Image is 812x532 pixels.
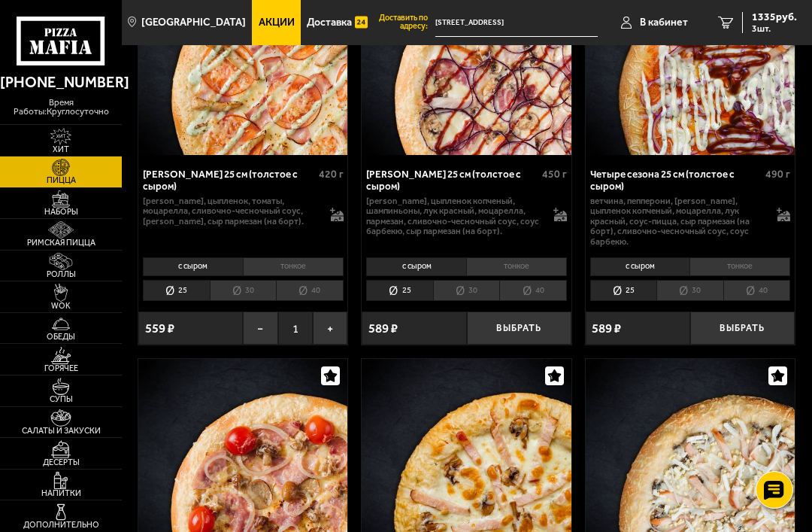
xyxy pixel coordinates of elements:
span: 1 [278,312,313,345]
li: с сыром [143,257,243,275]
li: 25 [143,280,210,302]
li: 40 [723,280,791,302]
span: 1335 руб. [752,12,797,23]
li: 40 [499,280,567,302]
li: 30 [656,280,723,302]
li: 40 [276,280,344,302]
span: 589 ₽ [368,322,398,335]
p: [PERSON_NAME], цыпленок копченый, шампиньоны, лук красный, моцарелла, пармезан, сливочно-чесночны... [366,196,544,237]
li: тонкое [243,257,344,275]
span: 589 ₽ [592,322,621,335]
div: [PERSON_NAME] 25 см (толстое с сыром) [366,168,538,192]
li: 30 [433,280,500,302]
span: 420 г [319,168,344,181]
span: 3 шт. [752,24,797,33]
button: Выбрать [467,312,571,345]
button: Выбрать [690,312,795,345]
li: 25 [366,280,433,302]
span: 450 г [542,168,567,181]
span: Доставка [307,17,352,28]
span: [GEOGRAPHIC_DATA] [141,17,246,28]
img: 15daf4d41897b9f0e9f617042186c801.svg [355,13,367,32]
span: Бухарестская улица, 118к4 [435,9,598,37]
span: 559 ₽ [145,322,174,335]
input: Ваш адрес доставки [435,9,598,37]
li: с сыром [366,257,466,275]
p: [PERSON_NAME], цыпленок, томаты, моцарелла, сливочно-чесночный соус, [PERSON_NAME], сыр пармезан ... [143,196,321,227]
span: 490 г [765,168,790,181]
p: ветчина, пепперони, [PERSON_NAME], цыпленок копченый, моцарелла, лук красный, соус-пицца, сыр пар... [590,196,768,248]
div: [PERSON_NAME] 25 см (толстое с сыром) [143,168,315,192]
li: тонкое [689,257,790,275]
button: − [243,312,277,345]
li: 25 [590,280,657,302]
button: + [313,312,347,345]
li: тонкое [466,257,567,275]
span: В кабинет [640,17,688,28]
li: с сыром [590,257,690,275]
div: Четыре сезона 25 см (толстое с сыром) [590,168,762,192]
li: 30 [210,280,277,302]
span: Доставить по адресу: [374,14,435,31]
span: Акции [259,17,295,28]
